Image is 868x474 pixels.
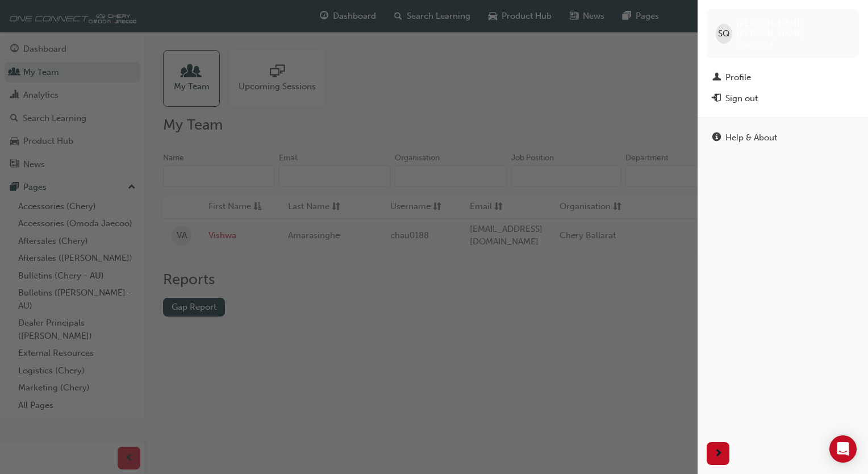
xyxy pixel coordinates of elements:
[829,435,857,463] div: Open Intercom Messenger
[707,67,859,88] a: Profile
[712,73,721,83] span: man-icon
[725,71,751,84] div: Profile
[712,133,721,143] span: info-icon
[712,94,721,104] span: exit-icon
[737,39,773,49] span: chau0054
[737,18,850,39] span: [PERSON_NAME] [PERSON_NAME]
[714,447,723,461] span: next-icon
[725,131,777,144] div: Help & About
[707,127,859,148] a: Help & About
[707,88,859,109] button: Sign out
[718,27,730,40] span: SQ
[725,92,758,105] div: Sign out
